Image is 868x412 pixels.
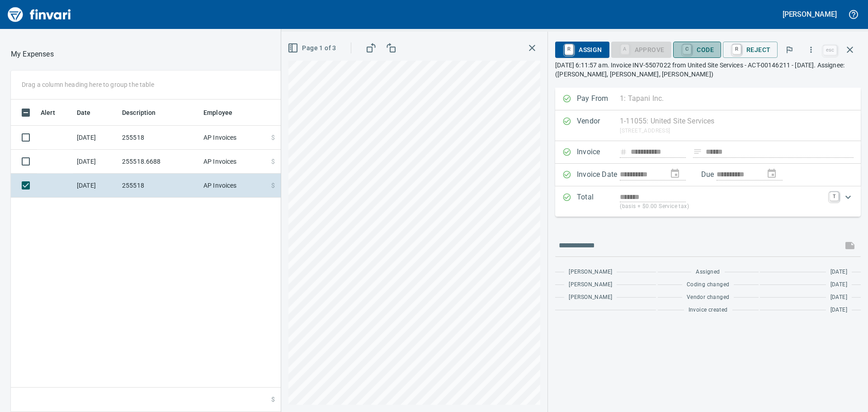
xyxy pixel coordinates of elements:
[562,42,602,57] span: Assign
[122,107,156,118] span: Description
[689,306,728,315] span: Invoice created
[271,395,275,404] span: $
[289,43,336,54] span: Page 1 of 3
[830,306,847,315] span: [DATE]
[271,181,275,190] span: $
[565,44,573,54] a: R
[821,39,861,61] span: Close invoice
[620,202,824,211] p: (basis + $0.00 Service tax)
[203,107,232,118] span: Employee
[200,150,268,174] td: AP Invoices
[77,107,91,118] span: Date
[41,107,55,118] span: Alert
[203,107,244,118] span: Employee
[732,44,741,54] a: R
[830,192,839,201] a: T
[830,280,847,289] span: [DATE]
[683,44,691,54] a: C
[823,45,837,55] a: esc
[73,174,118,198] td: [DATE]
[779,40,799,60] button: Flag
[569,293,612,302] span: [PERSON_NAME]
[5,4,73,25] img: Finvari
[680,42,714,57] span: Code
[118,174,200,198] td: 255518
[122,107,168,118] span: Description
[830,293,847,302] span: [DATE]
[780,7,839,21] button: [PERSON_NAME]
[22,80,154,89] p: Drag a column heading here to group the table
[673,42,721,58] button: CCode
[200,174,268,198] td: AP Invoices
[555,186,861,217] div: Expand
[271,157,275,166] span: $
[687,293,730,302] span: Vendor changed
[577,192,620,211] p: Total
[830,268,847,277] span: [DATE]
[555,42,609,58] button: RAssign
[687,280,730,289] span: Coding changed
[696,268,720,277] span: Assigned
[783,9,837,19] h5: [PERSON_NAME]
[286,40,340,57] button: Page 1 of 3
[723,42,778,58] button: RReject
[569,268,612,277] span: [PERSON_NAME]
[801,40,821,60] button: More
[839,235,861,256] span: This records your message into the invoice and notifies anyone mentioned
[200,126,268,150] td: AP Invoices
[11,49,54,60] nav: breadcrumb
[11,49,54,60] p: My Expenses
[118,150,200,174] td: 255518.6688
[611,45,672,53] div: Coding Required
[77,107,103,118] span: Date
[274,107,309,118] span: Amount
[73,150,118,174] td: [DATE]
[569,280,612,289] span: [PERSON_NAME]
[41,107,67,118] span: Alert
[555,61,861,79] p: [DATE] 6:11:57 am. Invoice INV-5507022 from United Site Services - ACT-00146211 - [DATE]. Assigne...
[73,126,118,150] td: [DATE]
[118,126,200,150] td: 255518
[730,42,770,57] span: Reject
[271,133,275,142] span: $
